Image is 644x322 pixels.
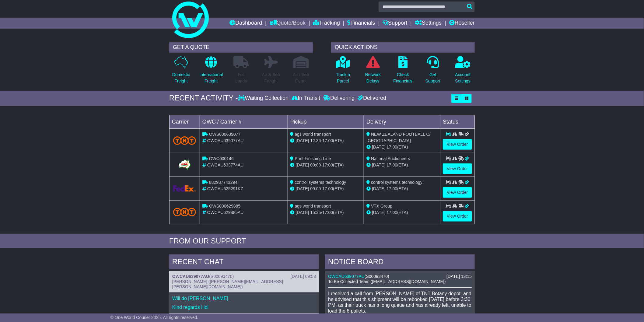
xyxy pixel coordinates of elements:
span: OWS000629885 [209,204,241,208]
span: NEW ZEALAND FOOTBALL C/ [GEOGRAPHIC_DATA] [366,132,430,143]
td: Delivery [364,115,440,128]
a: OWCAU639077AU [328,274,365,279]
div: RECENT ACTIVITY - [169,94,238,103]
p: Account Settings [455,72,471,84]
span: ags world transport [295,204,331,208]
div: (ETA) [366,209,438,216]
div: - (ETA) [290,138,362,144]
span: [DATE] [296,138,309,143]
span: [DATE] [296,210,309,215]
div: NOTICE BOARD [325,254,475,271]
a: Support [383,18,407,29]
p: Kind regards Hol [172,304,316,310]
a: CheckFinancials [393,56,413,88]
div: Waiting Collection [238,95,290,102]
p: International Freight [199,72,223,84]
td: OWC / Carrier # [200,115,288,128]
p: Domestic Freight [172,72,190,84]
div: (ETA) [366,162,438,168]
span: OWC000146 [209,156,234,161]
a: Quote/Book [270,18,306,29]
p: Get Support [425,72,440,84]
div: GET A QUOTE [169,42,313,53]
p: Check Financials [394,72,413,84]
div: ( ) [328,274,472,279]
div: RECENT CHAT [169,254,319,271]
span: 17:00 [322,210,333,215]
span: 15:35 [310,210,321,215]
a: OWCAU639077AU [172,274,209,279]
span: OWCAU625291KZ [207,186,243,191]
img: GetCarrierServiceLogo [177,159,191,171]
span: OWCAU639077AU [207,138,244,143]
span: OWS000639077 [209,132,241,137]
span: 17:00 [387,210,397,215]
a: Financials [348,18,375,29]
img: TNT_Domestic.png [173,136,196,145]
div: In Transit [290,95,322,102]
a: InternationalFreight [199,56,223,88]
span: Print Finishing Line [295,156,331,161]
span: 17:00 [387,163,397,167]
td: Carrier [170,115,200,128]
span: OWCAU633774AU [207,163,244,167]
a: Reseller [449,18,475,29]
span: 882987743294 [209,180,237,185]
span: control systems technology [371,180,422,185]
div: Delivered [356,95,386,102]
span: control systems technology [295,180,346,185]
div: [DATE] 09:53 [291,274,316,279]
div: - (ETA) [290,162,362,168]
span: 12:36 [310,138,321,143]
div: (ETA) [366,186,438,192]
div: [DATE] 13:15 [446,274,472,279]
span: 17:00 [387,145,397,149]
p: Air / Sea Depot [293,72,309,84]
img: TNT_Domestic.png [173,208,196,216]
img: GetCarrierServiceLogo [173,185,196,192]
span: [DATE] [372,163,385,167]
div: ( ) [172,274,316,279]
span: S00093470 [211,274,233,279]
a: Settings [415,18,442,29]
div: - (ETA) [290,209,362,216]
a: Tracking [313,18,340,29]
a: View Order [443,187,472,198]
span: National Auctioneers [371,156,410,161]
span: [DATE] [296,163,309,167]
span: 17:00 [322,163,333,167]
p: Full Loads [233,72,249,84]
div: Delivering [322,95,356,102]
a: DomesticFreight [172,56,190,88]
a: GetSupport [425,56,441,88]
span: To Be Collected Team ([EMAIL_ADDRESS][DOMAIN_NAME]) [328,279,446,284]
a: View Order [443,163,472,174]
span: S00093470 [366,274,388,279]
p: Track a Parcel [336,72,350,84]
span: VTX Group [371,204,392,208]
td: Status [440,115,475,128]
p: Network Delays [365,72,381,84]
div: (ETA) [366,144,438,150]
p: Will do [PERSON_NAME]. [172,296,316,301]
span: [DATE] [372,186,385,191]
span: [PERSON_NAME] ([PERSON_NAME][EMAIL_ADDRESS][PERSON_NAME][DOMAIN_NAME]) [172,279,283,289]
span: [DATE] [372,210,385,215]
a: AccountSettings [455,56,471,88]
div: - (ETA) [290,186,362,192]
span: ags world transport [295,132,331,137]
a: View Order [443,211,472,222]
p: Air & Sea Freight [262,72,280,84]
span: 17:00 [322,186,333,191]
a: View Order [443,139,472,150]
a: Track aParcel [336,56,350,88]
span: [DATE] [372,145,385,149]
span: © One World Courier 2025. All rights reserved. [110,315,198,320]
span: 09:00 [310,163,321,167]
div: FROM OUR SUPPORT [169,237,475,246]
span: 09:00 [310,186,321,191]
span: [DATE] [296,186,309,191]
span: 17:00 [387,186,397,191]
td: Pickup [288,115,364,128]
span: 17:00 [322,138,333,143]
